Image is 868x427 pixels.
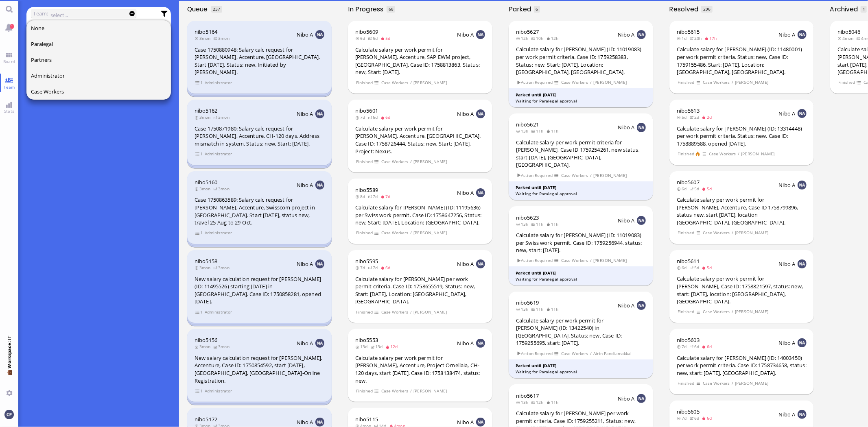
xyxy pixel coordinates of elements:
[703,6,711,12] span: 296
[33,9,48,18] label: Team:
[516,317,646,347] div: Calculate salary per work permit for [PERSON_NAME] (ID: 13422540) in [GEOGRAPHIC_DATA]. Status: n...
[195,229,203,236] span: view 1 items
[702,380,730,387] span: Case Workers
[385,344,400,349] span: 12d
[731,380,734,387] span: /
[26,36,171,52] button: Paralegal
[593,172,627,179] span: [PERSON_NAME]
[370,344,385,349] span: 13d
[476,30,485,39] img: NA
[26,68,171,84] button: Administrator
[561,350,588,357] span: Case Workers
[213,186,232,192] span: 3mon
[355,28,378,35] span: nibo5609
[779,339,796,346] span: Nibo A
[476,259,485,268] img: NA
[677,336,700,344] span: nibo5603
[50,11,122,20] input: select...
[457,260,474,268] span: Nibo A
[798,109,807,118] img: NA
[380,114,393,120] span: 6d
[4,410,13,419] img: You
[457,189,474,196] span: Nibo A
[735,308,769,315] span: [PERSON_NAME]
[195,114,213,120] span: 3mon
[195,196,324,226] div: Case 1750863589: Salary calc request for [PERSON_NAME], Accenture, Swisscom project in [GEOGRAPHI...
[516,139,646,169] div: Calculate salary per work permit criteria for [PERSON_NAME], Case ID 1759254261, new status, star...
[195,388,203,394] span: view 1 items
[204,229,232,236] span: Administrator
[355,336,378,344] span: nibo5553
[516,350,553,357] span: Action Required
[187,4,210,14] span: Queue
[637,301,646,310] img: NA
[677,107,700,114] span: nibo5613
[516,392,539,399] a: nibo5617
[195,336,217,344] a: nibo5156
[195,344,213,349] span: 3mon
[677,114,689,120] span: 5d
[213,35,232,41] span: 3mon
[356,158,373,165] span: Finished
[195,79,203,86] span: view 1 items
[863,6,865,12] span: 1
[735,380,769,387] span: [PERSON_NAME]
[677,179,700,186] span: nibo5607
[798,338,807,347] img: NA
[195,107,217,114] span: nibo5162
[516,369,646,375] div: Waiting for Paralegal approval
[355,354,485,384] div: Calculate salary per work permit for [PERSON_NAME], Accenture, Project Ornellaia, CH-120 days, st...
[356,229,373,236] span: Finished
[531,221,546,227] span: 11h
[516,306,531,312] span: 13h
[837,28,860,35] a: nibo5046
[516,28,539,35] span: nibo5627
[195,275,324,305] div: New salary calculation request for [PERSON_NAME] (ID: 11495526) starting [DATE] in [GEOGRAPHIC_DA...
[355,107,378,114] span: nibo5601
[26,20,171,36] button: None
[516,121,539,128] span: nibo5621
[355,265,368,270] span: 7d
[702,344,715,349] span: 6d
[213,6,220,12] span: 237
[355,204,485,227] div: Calculate salary for [PERSON_NAME] (ID: 11195636) per Swiss work permit. Case ID: 1758647256, Sta...
[380,265,393,270] span: 6d
[213,265,232,270] span: 3mon
[702,415,715,421] span: 6d
[355,186,378,194] span: nibo5589
[457,340,474,347] span: Nibo A
[731,308,734,315] span: /
[410,229,412,236] span: /
[704,35,719,41] span: 17h
[702,114,715,120] span: 2d
[637,216,646,225] img: NA
[195,186,213,192] span: 3mon
[2,84,17,90] span: Team
[516,231,646,254] div: Calculate salary for [PERSON_NAME] (ID: 11019083) per Swiss work permit. Case ID: 1759256944, sta...
[195,35,213,41] span: 3mon
[297,418,313,426] span: Nibo A
[677,186,689,192] span: 6d
[413,229,447,236] span: [PERSON_NAME]
[381,229,409,236] span: Case Workers
[195,150,203,157] span: view 1 items
[457,31,474,38] span: Nibo A
[531,399,546,405] span: 12h
[380,35,393,41] span: 5d
[735,79,769,86] span: [PERSON_NAME]
[355,46,485,76] div: Calculate salary per work permit for [PERSON_NAME], Accenture, SAP EWM project, [GEOGRAPHIC_DATA]...
[677,35,689,41] span: 1d
[476,418,485,427] img: NA
[31,88,64,95] span: Case Workers
[546,35,561,41] span: 12h
[355,114,368,120] span: 7d
[516,79,553,86] span: Action Required
[689,344,702,349] span: 6d
[689,415,702,421] span: 6d
[516,299,539,306] span: nibo5619
[26,84,171,100] button: Case Workers
[779,411,796,418] span: Nibo A
[689,265,702,270] span: 5d
[195,416,217,423] a: nibo5172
